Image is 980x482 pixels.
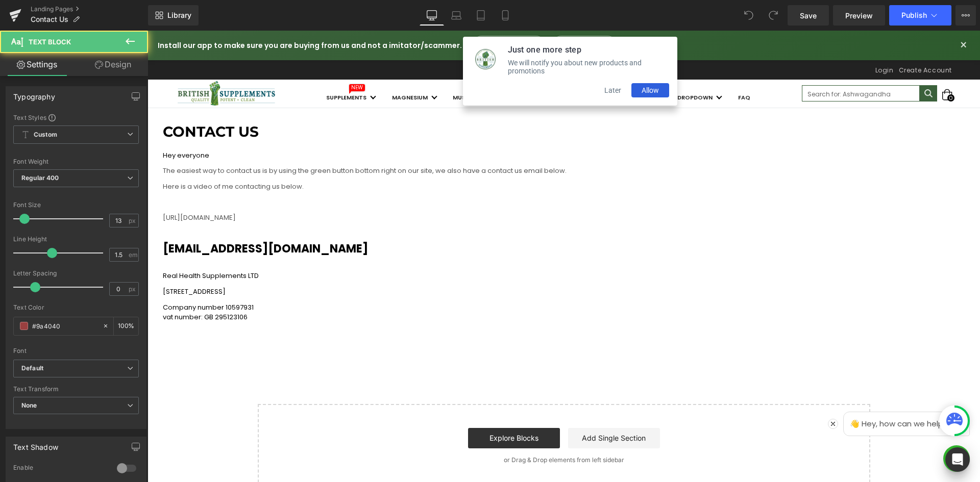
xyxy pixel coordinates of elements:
div: Open Intercom Messenger [945,447,970,472]
div: Text Styles [13,113,139,121]
input: Color [32,320,97,332]
span: px [129,217,137,224]
b: Custom [34,131,57,139]
span: Company number 10597931 vat number: GB 295123106 [15,272,106,292]
a: Laptop [444,5,469,26]
span: Save [800,10,817,21]
a: Preview [833,5,885,26]
div: Text Transform [13,386,139,393]
div: Font Size [13,201,139,209]
p: Here is a video of me contacting us below. [15,151,817,161]
a: Mobile [493,5,518,26]
div: Text Shadow [13,437,58,451]
a: Add Single Section [421,397,512,418]
button: Undo [739,5,759,26]
a: Landing Pages [31,5,148,13]
h2: Just one more step [360,14,522,24]
span: Preview [845,10,873,21]
a: New Library [148,5,199,26]
a: [EMAIL_ADDRESS][DOMAIN_NAME] [15,210,220,226]
div: Line Height [13,236,139,243]
a: Tablet [469,5,493,26]
div: Letter Spacing [13,270,139,277]
a: 0 [795,59,804,68]
b: None [21,401,37,409]
span: Publish [901,11,927,19]
a: Google Play [325,5,398,24]
p: Genuine Clean Premium UK manufactured Supplements [287,35,546,44]
button: Close app promotion [810,6,822,24]
img: Search [777,59,785,67]
div: Font [13,347,139,354]
div: Text Color [13,304,139,311]
span: Library [167,11,191,20]
span: Hey everyone [15,120,62,130]
a: Login [728,35,746,44]
a: FAQ [591,63,603,71]
p: The easiest way to contact us is by using the green button bottom right on our site, we also have... [15,135,817,145]
span: Contact Us [31,15,68,23]
span: Install our app to make sure you are buying from us and not a imitator/scammer. [10,10,314,20]
b: Regular 400 [21,174,59,182]
button: Later [447,53,484,67]
a: App Store [404,5,470,24]
span: Real Health Supplements LTD [15,240,111,250]
a: [URL][DOMAIN_NAME] [15,182,88,192]
a: Explore Blocks [321,397,412,418]
input: Search for: Ashwagandha [654,55,790,71]
a: SUPPLEMENTS [179,63,219,71]
a: Desktop [420,5,444,26]
button: Allow [484,53,522,67]
i: Default [21,364,43,373]
span: New [202,54,217,61]
a: Design [76,53,150,76]
div: Enable [13,464,107,474]
div: % [114,317,138,335]
p: or Drag & Drop elements from left sidebar [127,426,706,433]
button: Redo [763,5,783,26]
a: MUSHROOMS [305,63,345,71]
font: [STREET_ADDRESS] [15,256,78,266]
a: Create Account [751,35,804,44]
p: 👋 Hey, how can we help you? [696,382,822,405]
span: px [129,286,137,292]
span: em [129,251,137,258]
span: 0 [800,64,807,71]
button: More [955,5,976,26]
div: Typography [13,87,55,101]
div: Font Weight [13,158,139,165]
button: Publish [889,5,951,26]
a: PRODUCTS DROPDOWN [496,63,565,71]
h1: CONTACT US [15,93,817,110]
span: Text Block [29,38,71,46]
p: We will notify you about new products and promotions [360,28,522,44]
a: MAGNESIUM [244,63,280,71]
img: British Supplements [28,49,130,77]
